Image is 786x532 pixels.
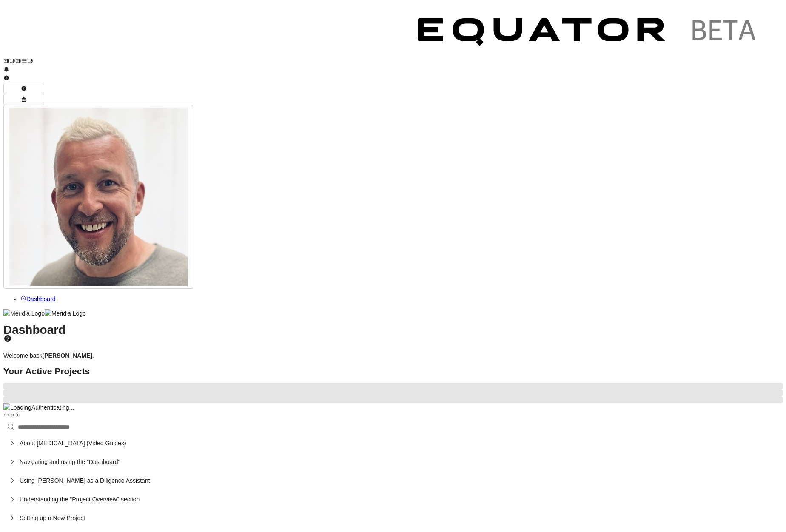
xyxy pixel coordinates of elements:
[33,3,403,64] img: Customer Logo
[403,3,773,64] img: Customer Logo
[3,326,783,343] h1: Dashboard
[3,351,783,360] p: Welcome back .
[43,352,92,359] strong: [PERSON_NAME]
[3,471,783,490] button: Using [PERSON_NAME] as a Diligence Assistant
[3,434,783,452] button: About [MEDICAL_DATA] (Video Guides)
[31,404,74,411] span: Authenticating...
[26,296,56,302] span: Dashboard
[20,296,56,302] a: Dashboard
[3,490,783,509] button: Understanding the "Project Overview" section
[9,108,188,286] img: Profile Icon
[3,509,783,527] button: Setting up a New Project
[3,309,45,318] img: Meridia Logo
[3,452,783,471] button: Navigating and using the "Dashboard"
[45,309,86,318] img: Meridia Logo
[3,367,783,376] h2: Your Active Projects
[3,403,31,412] img: Loading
